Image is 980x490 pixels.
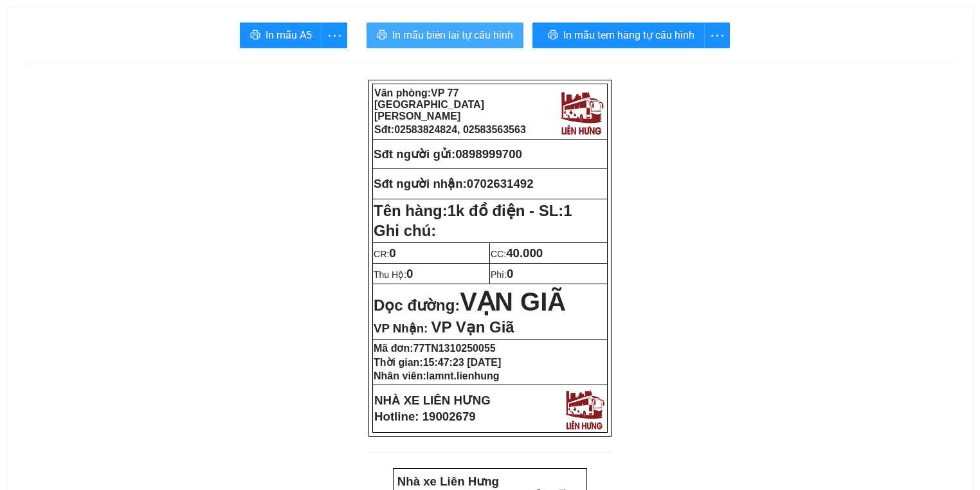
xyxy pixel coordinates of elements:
[392,27,513,43] span: In mẫu biên lai tự cấu hình
[491,249,543,259] span: CC:
[374,87,484,122] strong: Văn phòng:
[240,23,322,48] button: printerIn mẫu A5
[374,87,484,122] span: VP 77 [GEOGRAPHIC_DATA][PERSON_NAME]
[557,87,606,136] img: logo
[423,357,502,368] span: 15:47:23 [DATE]
[374,202,572,219] strong: Tên hàng:
[431,318,514,336] span: VP Vạn Giã
[705,28,729,44] span: more
[563,27,694,43] span: In mẫu tem hàng tự cấu hình
[394,124,526,135] span: 02583824824, 02583563563
[532,23,705,48] button: printerIn mẫu tem hàng tự cấu hình
[467,177,534,190] span: 0702631492
[413,343,496,354] span: 77TN1310250055
[250,30,260,42] span: printer
[374,370,500,381] strong: Nhân viên:
[562,386,606,431] img: logo
[506,246,543,260] span: 40.000
[563,202,572,219] span: 1
[374,394,491,407] strong: NHÀ XE LIÊN HƯNG
[507,267,513,280] span: 0
[374,410,476,423] strong: Hotline: 19002679
[377,30,387,42] span: printer
[397,475,499,488] strong: Nhà xe Liên Hưng
[374,322,428,335] span: VP Nhận:
[455,147,522,161] span: 0898999700
[374,147,455,161] strong: Sđt người gửi:
[448,202,572,219] span: 1k đồ điện - SL:
[704,23,730,48] button: more
[389,246,395,260] span: 0
[406,267,413,280] span: 0
[374,249,396,259] span: CR:
[374,177,467,190] strong: Sđt người nhận:
[460,287,566,316] span: VẠN GIÃ
[266,27,312,43] span: In mẫu A5
[374,343,496,354] strong: Mã đơn:
[491,269,513,280] span: Phí:
[548,30,558,42] span: printer
[374,124,526,135] strong: Sđt:
[322,23,347,48] button: more
[374,269,413,280] span: Thu Hộ:
[374,357,501,368] strong: Thời gian:
[374,222,436,239] span: Ghi chú:
[426,370,500,381] span: lamnt.lienhung
[374,296,566,314] strong: Dọc đường:
[322,28,347,44] span: more
[367,23,523,48] button: printerIn mẫu biên lai tự cấu hình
